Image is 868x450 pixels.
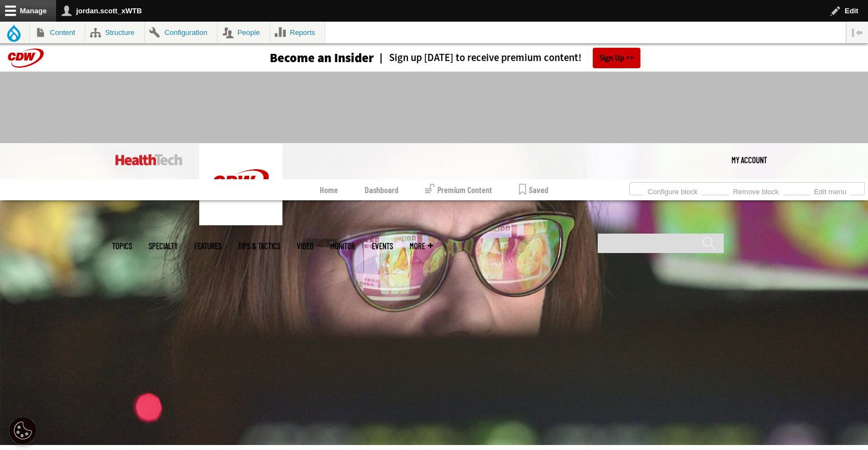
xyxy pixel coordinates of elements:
a: Structure [85,22,144,43]
a: Saved [519,179,548,200]
a: Become an Insider [228,52,374,64]
a: Premium Content [425,179,492,200]
button: Vertical orientation [846,22,868,43]
button: Open Preferences [9,417,37,444]
span: Topics [112,242,132,250]
a: MonITor [330,242,355,250]
a: Configuration [145,22,217,43]
a: Events [372,242,393,250]
iframe: advertisement [232,83,636,133]
a: Features [194,242,221,250]
a: Content [30,22,85,43]
a: Remove block [729,184,783,196]
a: My Account [731,143,767,176]
a: CDW [199,216,282,228]
a: Home [320,179,338,200]
div: Cookie Settings [9,417,37,444]
a: Video [297,242,314,250]
a: Sign up [DATE] to receive premium content! [374,53,582,63]
a: Edit menu [810,184,851,196]
span: Specialty [149,242,178,250]
a: Reports [270,22,325,43]
div: User menu [731,143,767,176]
a: Tips & Tactics [238,242,280,250]
img: Home [199,143,282,225]
a: Dashboard [365,179,398,200]
img: Home [115,154,183,165]
a: Sign Up [593,48,640,68]
a: People [218,22,270,43]
a: Configure block [643,184,702,196]
span: More [410,242,433,250]
h3: Become an Insider [270,52,374,64]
